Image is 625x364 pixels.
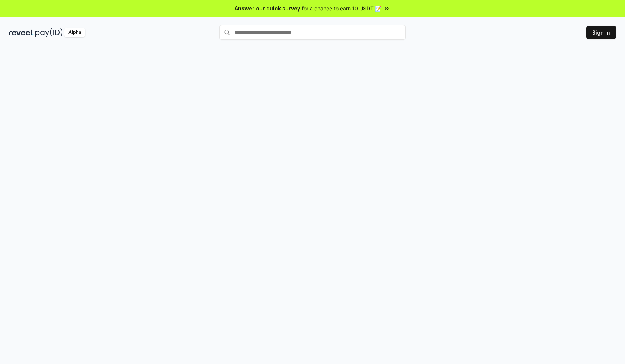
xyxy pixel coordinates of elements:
[35,28,63,37] img: pay_id
[302,4,381,12] span: for a chance to earn 10 USDT 📝
[64,28,85,37] div: Alpha
[235,4,300,12] span: Answer our quick survey
[9,28,34,37] img: reveel_dark
[586,26,616,39] button: Sign In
